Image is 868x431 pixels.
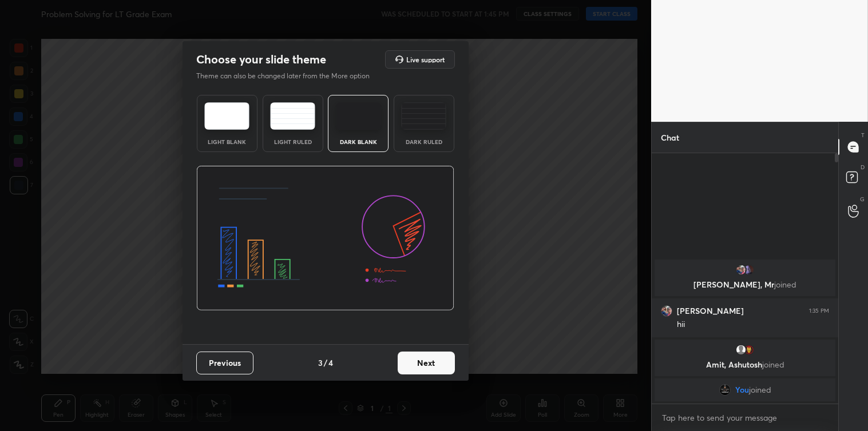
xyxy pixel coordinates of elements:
p: [PERSON_NAME], Mr [661,280,829,289]
p: Theme can also be changed later from the More option [196,71,382,81]
img: b038987c98dc4a92aa9e0b4a5bd5125a.35641952_3 [661,305,672,317]
h4: 3 [318,357,323,369]
p: Amit, Ashutosh [661,360,829,369]
h4: / [324,357,327,369]
img: default.png [735,344,747,356]
img: 13388056780442d3900237bf41250a3d.jpg [743,264,755,276]
img: e60519a4c4f740609fbc41148676dd3d.jpg [719,384,730,396]
span: You [735,385,748,394]
button: Next [398,352,455,374]
img: darkThemeBanner.d06ce4a2.svg [196,166,454,311]
div: 1:35 PM [809,308,829,314]
div: Dark Blank [335,139,381,145]
span: joined [762,359,784,370]
span: joined [748,385,771,394]
div: grid [652,257,838,404]
p: D [861,163,865,171]
img: b038987c98dc4a92aa9e0b4a5bd5125a.35641952_3 [735,264,747,276]
button: Previous [196,352,253,374]
h6: [PERSON_NAME] [677,306,744,316]
div: Dark Ruled [401,139,447,145]
div: Light Blank [204,139,250,145]
h4: 4 [328,357,333,369]
span: joined [774,279,796,290]
p: T [861,131,865,139]
img: darkRuledTheme.de295e13.svg [401,102,446,130]
img: 57fa73ed9ffb438299f8b0b7168da4d1.jpg [743,344,755,356]
img: lightRuledTheme.5fabf969.svg [270,102,315,130]
img: darkTheme.f0cc69e5.svg [336,102,381,130]
div: hii [677,319,829,330]
h2: Choose your slide theme [196,52,326,67]
img: lightTheme.e5ed3b09.svg [204,102,249,130]
h5: Live support [406,56,445,63]
div: Light Ruled [270,139,316,145]
p: G [860,195,865,203]
p: Chat [652,122,688,153]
